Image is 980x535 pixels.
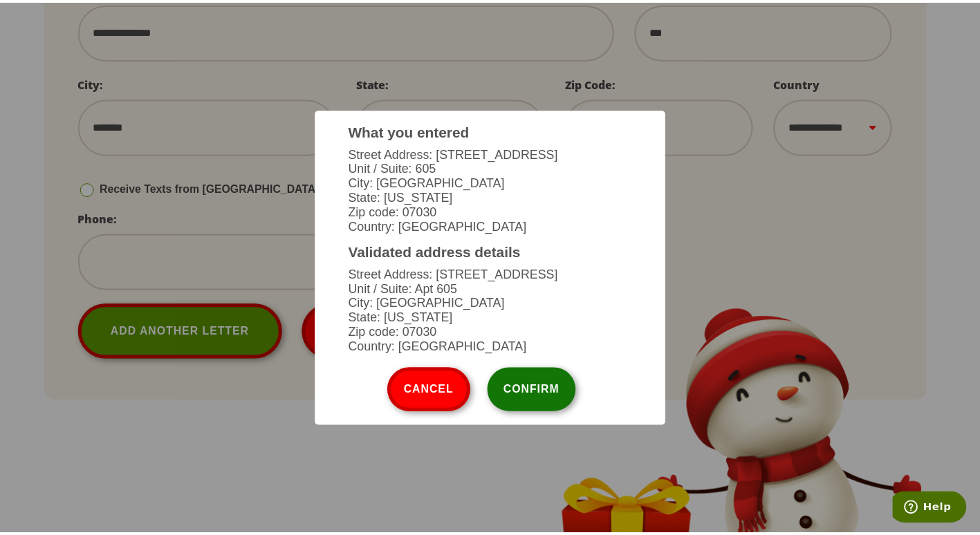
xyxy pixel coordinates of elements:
button: Cancel [391,368,475,413]
button: Confirm [492,368,582,413]
li: Zip code: 07030 [352,205,638,219]
h3: What you entered [352,123,638,140]
h3: Validated address details [352,244,638,261]
li: Street Address: [STREET_ADDRESS] [352,267,638,282]
li: Country: [GEOGRAPHIC_DATA] [352,219,638,234]
li: State: [US_STATE] [352,311,638,326]
li: City: [GEOGRAPHIC_DATA] [352,176,638,190]
li: City: [GEOGRAPHIC_DATA] [352,297,638,311]
li: Zip code: 07030 [352,326,638,340]
li: Country: [GEOGRAPHIC_DATA] [352,340,638,355]
li: State: [US_STATE] [352,190,638,205]
iframe: Opens a widget where you can find more information [902,494,977,528]
li: Unit / Suite: Apt 605 [352,282,638,297]
li: Street Address: [STREET_ADDRESS] [352,147,638,161]
li: Unit / Suite: 605 [352,161,638,176]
